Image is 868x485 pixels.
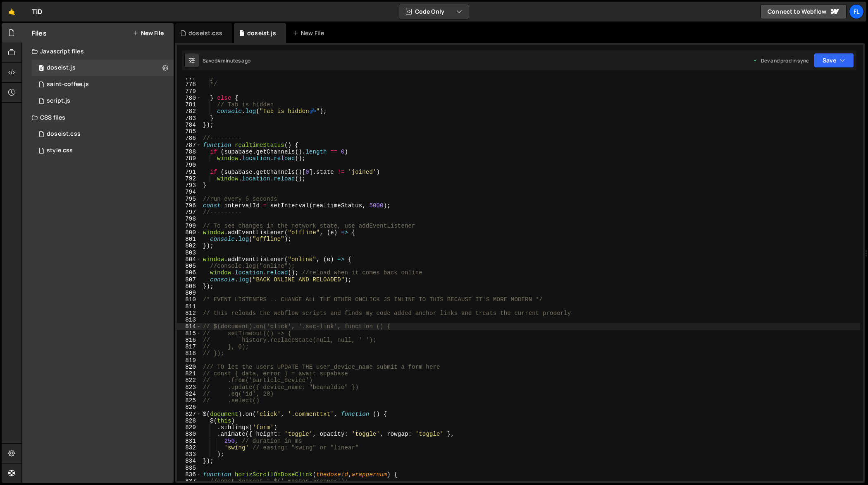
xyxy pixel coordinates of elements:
[177,471,201,478] div: 836
[177,397,201,404] div: 825
[177,122,201,128] div: 784
[177,128,201,135] div: 785
[177,438,201,444] div: 831
[177,101,201,108] div: 781
[177,290,201,296] div: 809
[2,2,22,22] a: 🤙
[177,370,201,377] div: 821
[39,65,44,72] span: 0
[177,74,201,81] div: 777
[177,88,201,95] div: 779
[177,343,201,350] div: 817
[22,109,174,126] div: CSS files
[177,162,201,168] div: 790
[177,256,201,263] div: 804
[188,29,222,37] div: doseist.css
[177,108,201,115] div: 782
[177,189,201,195] div: 794
[177,283,201,290] div: 808
[177,296,201,303] div: 810
[177,451,201,458] div: 833
[177,444,201,451] div: 832
[177,404,201,411] div: 826
[177,269,201,276] div: 806
[177,364,201,370] div: 820
[32,142,174,159] div: 4604/25434.css
[399,4,469,19] button: Code Only
[32,93,174,109] div: 4604/24567.js
[133,30,164,36] button: New File
[849,4,864,19] a: Fl
[22,43,174,60] div: Javascript files
[177,223,201,229] div: 799
[177,411,201,418] div: 827
[203,57,250,64] div: Saved
[293,29,327,37] div: New File
[177,478,201,485] div: 837
[32,126,174,142] div: 4604/42100.css
[177,276,201,283] div: 807
[177,135,201,142] div: 786
[47,81,89,88] div: saint-coffee.js
[32,76,174,93] div: 4604/27020.js
[32,60,174,76] div: 4604/37981.js
[47,130,81,138] div: doseist.css
[177,323,201,330] div: 814
[177,317,201,323] div: 813
[177,303,201,310] div: 811
[761,4,847,19] a: Connect to Webflow
[247,29,276,37] div: doseist.js
[177,377,201,384] div: 822
[177,330,201,337] div: 815
[753,57,809,64] div: Dev and prod in sync
[177,142,201,149] div: 787
[177,357,201,364] div: 819
[177,169,201,175] div: 791
[177,263,201,269] div: 805
[177,155,201,162] div: 789
[177,182,201,189] div: 793
[814,53,854,68] button: Save
[177,424,201,431] div: 829
[177,229,201,236] div: 800
[177,242,201,249] div: 802
[177,431,201,437] div: 830
[177,418,201,424] div: 828
[177,196,201,202] div: 795
[177,465,201,471] div: 835
[177,216,201,222] div: 798
[177,175,201,182] div: 792
[177,209,201,216] div: 797
[177,250,201,256] div: 803
[217,57,250,64] div: 4 minutes ago
[47,97,70,105] div: script.js
[177,149,201,155] div: 788
[32,29,47,38] h2: Files
[177,350,201,357] div: 818
[177,310,201,317] div: 812
[32,7,42,17] div: TiD
[177,391,201,397] div: 824
[177,458,201,464] div: 834
[47,64,76,72] div: doseist.js
[177,81,201,88] div: 778
[177,337,201,343] div: 816
[177,236,201,242] div: 801
[177,95,201,101] div: 780
[177,384,201,391] div: 823
[177,115,201,122] div: 783
[47,147,73,154] div: style.css
[177,202,201,209] div: 796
